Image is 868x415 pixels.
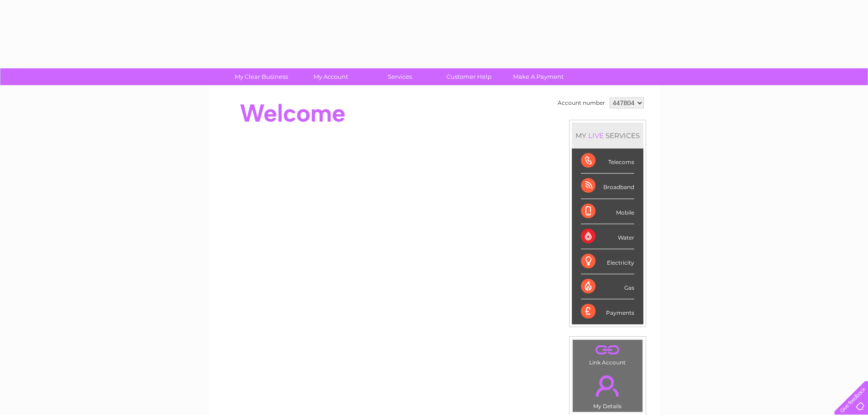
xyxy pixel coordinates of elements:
[581,199,634,224] div: Mobile
[555,95,607,111] td: Account number
[586,131,606,140] div: LIVE
[575,342,640,358] a: .
[572,368,643,412] td: My Details
[224,68,299,85] a: My Clear Business
[293,68,368,85] a: My Account
[581,299,634,324] div: Payments
[581,249,634,274] div: Electricity
[572,123,643,149] div: MY SERVICES
[581,224,634,249] div: Water
[581,149,634,174] div: Telecoms
[431,68,507,85] a: Customer Help
[575,370,640,402] a: .
[581,174,634,199] div: Broadband
[572,339,643,368] td: Link Account
[501,68,576,85] a: Make A Payment
[581,274,634,299] div: Gas
[362,68,437,85] a: Services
